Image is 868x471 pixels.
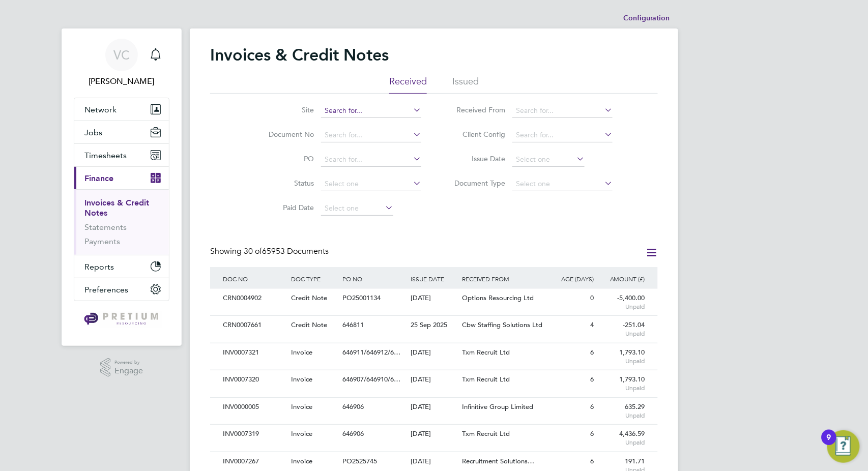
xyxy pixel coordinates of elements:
span: Engage [114,367,143,375]
div: AMOUNT (£) [596,267,648,290]
label: Document No [255,130,314,139]
h2: Invoices & Credit Notes [210,45,389,65]
div: [DATE] [409,398,460,417]
span: Credit Note [291,320,327,329]
span: 6 [590,457,594,465]
div: INV0000005 [220,398,288,417]
input: Search for... [321,104,421,118]
span: 30 of [244,246,262,256]
li: Issued [452,75,479,94]
div: [DATE] [409,425,460,444]
li: Received [389,75,427,94]
span: Unpaid [599,303,645,311]
span: 646906 [342,429,364,438]
button: Timesheets [74,144,169,166]
div: 1,793.10 [596,343,648,370]
div: 1,793.10 [596,370,648,397]
span: Unpaid [599,384,645,392]
span: Unpaid [599,411,645,420]
input: Search for... [321,153,421,167]
div: INV0007319 [220,425,288,444]
span: 6 [590,348,594,357]
nav: Main navigation [62,28,182,346]
div: [DATE] [409,289,460,308]
span: PO25001134 [342,293,381,302]
div: [DATE] [409,370,460,389]
span: Txm Recruit Ltd [462,429,510,438]
span: Valentina Cerulli [74,75,169,87]
input: Search for... [512,104,613,118]
label: Status [255,179,314,188]
span: Credit Note [291,293,327,302]
div: CRN0007661 [220,316,288,335]
li: Configuration [623,8,670,28]
span: Txm Recruit Ltd [462,348,510,357]
div: INV0007267 [220,452,288,471]
span: Network [84,105,117,114]
div: INV0007320 [220,370,288,389]
button: Network [74,98,169,121]
span: Jobs [84,128,102,137]
span: 6 [590,402,594,411]
a: VC[PERSON_NAME] [74,39,169,87]
span: Infinitive Group Limited [462,402,533,411]
span: Invoice [291,402,312,411]
span: 6 [590,375,594,384]
div: Finance [74,189,169,255]
span: Unpaid [599,330,645,338]
div: INV0007321 [220,343,288,362]
input: Select one [321,177,421,191]
label: PO [255,154,314,163]
span: VC [113,48,130,62]
img: pretium-logo-retina.png [81,311,161,328]
a: Powered byEngage [100,358,143,377]
div: CRN0004902 [220,289,288,308]
span: Timesheets [84,151,127,160]
div: [DATE] [409,452,460,471]
span: Cbw Staffing Solutions Ltd [462,320,542,329]
div: 25 Sep 2025 [409,316,460,335]
input: Select one [512,177,613,191]
div: RECEIVED FROM [459,267,545,290]
span: 4 [590,320,594,329]
div: AGE (DAYS) [545,267,596,290]
span: Invoice [291,375,312,384]
span: 646911/646912/6… [342,348,400,357]
span: Options Resourcing Ltd [462,293,534,302]
a: Payments [84,237,120,246]
span: Txm Recruit Ltd [462,375,510,384]
span: Preferences [84,285,128,295]
button: Open Resource Center, 9 new notifications [827,430,860,463]
div: ISSUE DATE [409,267,460,290]
span: 0 [590,293,594,302]
span: 646907/646910/6… [342,375,400,384]
label: Paid Date [255,203,314,212]
span: PO2525745 [342,457,377,465]
button: Finance [74,167,169,189]
div: 635.29 [596,398,648,424]
a: Go to home page [74,311,169,328]
button: Jobs [74,121,169,143]
div: DOC TYPE [288,267,340,290]
label: Site [255,105,314,114]
a: Invoices & Credit Notes [84,198,149,218]
span: Invoice [291,429,312,438]
div: PO NO [340,267,408,290]
button: Preferences [74,278,169,301]
span: Finance [84,173,113,183]
span: Invoice [291,348,312,357]
span: 646811 [342,320,364,329]
div: -5,400.00 [596,289,648,315]
label: Issue Date [447,154,505,163]
div: 9 [827,437,831,451]
span: 646906 [342,402,364,411]
span: Recruitment Solutions… [462,457,534,465]
button: Reports [74,255,169,278]
span: 6 [590,429,594,438]
span: Invoice [291,457,312,465]
input: Search for... [512,128,613,142]
span: Powered by [114,358,143,367]
div: DOC NO [220,267,288,290]
span: Unpaid [599,357,645,365]
label: Received From [447,105,505,114]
